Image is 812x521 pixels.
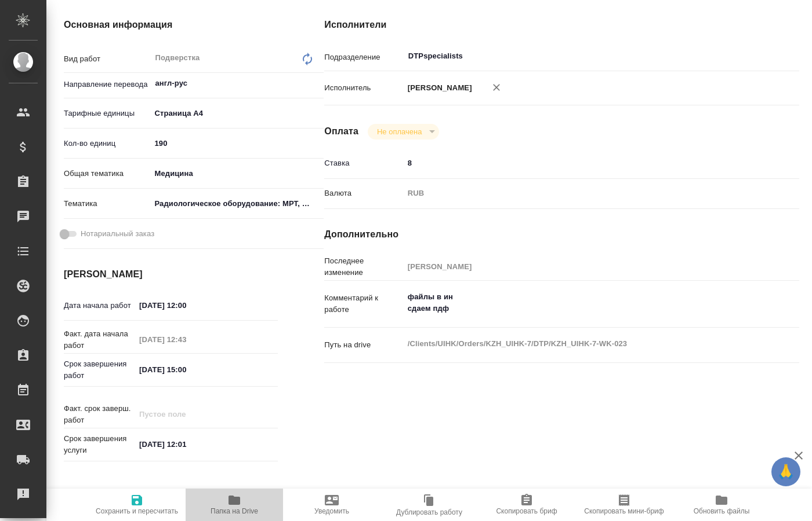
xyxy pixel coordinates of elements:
p: Исполнитель [324,82,403,94]
h4: Оплата [324,124,358,138]
h4: Исполнители [324,18,799,32]
input: ✎ Введи что-нибудь [150,135,324,152]
p: Ставка [324,157,403,169]
span: Скопировать бриф [496,507,557,515]
button: Open [317,82,320,85]
h4: Дополнительно [324,228,799,241]
p: Кол-во единиц [64,138,150,149]
button: Скопировать мини-бриф [575,489,673,521]
h4: [PERSON_NAME] [64,267,278,281]
p: Последнее изменение [324,255,403,278]
button: Дублировать работу [380,489,478,521]
input: ✎ Введи что-нибудь [404,155,760,171]
p: Тематика [64,198,150,210]
span: 🙏 [776,460,796,484]
button: 🙏 [771,457,800,486]
p: Подразделение [324,52,403,63]
div: RUB [404,184,760,203]
input: Пустое поле [404,258,760,275]
span: Уведомить [314,507,349,515]
p: Вид работ [64,53,150,65]
button: Уведомить [283,489,380,521]
p: Валюта [324,188,403,199]
p: Дата начала работ [64,300,135,311]
p: Направление перевода [64,79,150,90]
button: Сохранить и пересчитать [88,489,186,521]
span: Нотариальный заказ [81,228,154,240]
input: ✎ Введи что-нибудь [135,436,237,453]
button: Не оплачена [374,127,425,137]
button: Обновить файлы [673,489,770,521]
p: [PERSON_NAME] [404,82,472,94]
p: Срок завершения услуги [64,433,135,456]
input: Пустое поле [135,406,237,423]
span: Обновить файлы [694,507,750,515]
h4: Основная информация [64,18,278,32]
p: Тарифные единицы [64,108,150,119]
div: В работе [368,124,439,140]
p: Срок завершения работ [64,358,135,381]
button: Удалить исполнителя [484,75,509,100]
div: Медицина [150,164,324,184]
button: Папка на Drive [186,489,283,521]
p: Комментарий к работе [324,292,403,315]
span: Дублировать работу [396,508,462,516]
input: Пустое поле [135,331,237,348]
div: Радиологическое оборудование: МРТ, КТ, УЗИ, рентгенография [150,194,324,214]
span: Сохранить и пересчитать [96,507,178,515]
p: Факт. срок заверш. работ [64,403,135,426]
span: Папка на Drive [211,507,258,515]
span: Скопировать мини-бриф [584,507,664,515]
p: Общая тематика [64,168,150,179]
p: Факт. дата начала работ [64,328,135,351]
button: Open [753,55,756,57]
button: Скопировать бриф [478,489,575,521]
input: ✎ Введи что-нибудь [135,361,237,378]
textarea: файлы в ин сдаем пдф [404,287,760,318]
input: ✎ Введи что-нибудь [135,297,237,314]
textarea: /Clients/UIHK/Orders/KZH_UIHK-7/DTP/KZH_UIHK-7-WK-023 [404,334,760,354]
p: Путь на drive [324,339,403,351]
div: Страница А4 [150,104,324,123]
